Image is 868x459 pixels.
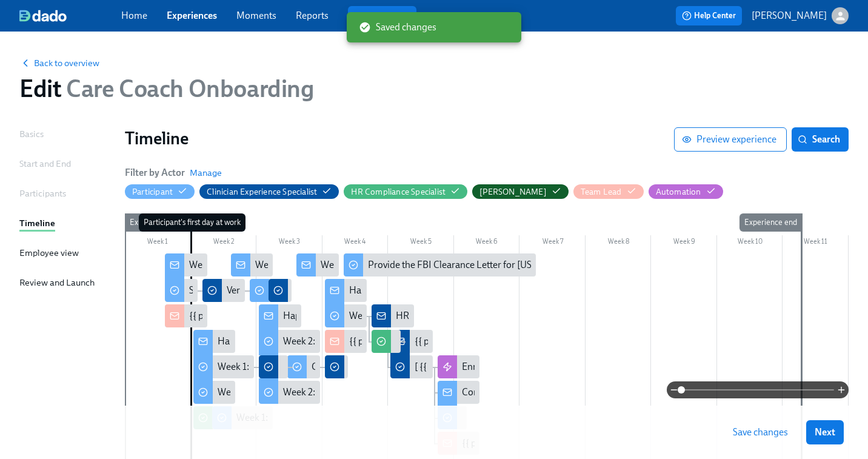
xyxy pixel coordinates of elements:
div: Complete Docebo Courses [312,360,422,374]
div: Week 3 [256,235,322,251]
h1: Timeline [125,127,674,149]
div: Week 3: Final Onboarding Tasks [325,304,367,327]
div: Start and End [19,157,71,170]
div: Hide Paige Eber [479,186,547,198]
div: Welcome to the Charlie Health Team! [189,258,342,272]
div: HRC Check [372,304,414,327]
button: [PERSON_NAME] [752,7,849,24]
div: HRC Check [396,309,442,323]
span: Preview experience [684,133,776,146]
span: Save changes [733,426,788,438]
div: Verify Elation for {{ participant.fullName }} [202,279,245,302]
div: Participants [19,187,66,200]
span: Next [815,426,835,438]
a: Experiences [167,10,217,21]
button: Next [806,420,844,444]
div: Welcome to the Charlie Health Team! [165,253,207,276]
div: Week 3: Final Onboarding Tasks [349,309,481,323]
p: [PERSON_NAME] [752,9,827,22]
div: Enroll in Milestone Email Experience [462,360,612,374]
button: [PERSON_NAME] [472,184,569,199]
div: Software Set-Up [189,284,256,297]
span: Search [800,133,840,146]
div: Week 7 [519,235,586,251]
div: Happy First Day! [193,330,236,353]
div: Week 1: Onboarding Recap! [255,258,370,272]
h1: Edit [19,74,314,103]
button: HR Compliance Specialist [344,184,467,199]
div: Hide HR Compliance Specialist [351,186,446,198]
div: Week 1: Onboarding Recap! [231,253,273,276]
div: Happy Week Two! [259,304,301,327]
div: Week 1: Welcome to Charlie Health Tasks! [218,360,389,374]
div: Week 2 [191,235,257,251]
div: [ {{ participant.startDate | MMM Do }} Cohort] Confirm Successful Onboarding [415,360,736,374]
button: Search [792,127,849,152]
button: Participant [125,184,195,199]
a: Reports [296,10,329,21]
span: Help Center [682,10,736,22]
div: Experience end [739,213,802,232]
button: Save changes [724,420,796,444]
div: Happy Final Week of Onboarding! [349,284,490,297]
button: Team Lead [573,184,644,199]
div: Week Two Onboarding Recap! [296,253,339,276]
div: Provide the FBI Clearance Letter for [US_STATE] [344,253,536,276]
div: Participant's first day at work [139,213,245,232]
div: Complete Docebo Courses [287,355,320,378]
div: Week 2: Q+A and Shadowing [259,330,320,353]
div: Employee view [19,246,79,260]
div: Week 10 [717,235,783,251]
div: Verify Elation for {{ participant.fullName }} [227,284,401,297]
div: Week 2: Q+A and Shadowing [283,335,402,348]
div: Provide the FBI Clearance Letter for [US_STATE] [368,258,566,272]
span: Saved changes [359,21,436,34]
div: Basics [19,127,44,141]
div: {{ participant.fullName }} is nearly done with onboarding! [325,330,367,353]
div: {{ participant.fullName }} has started onboarding [189,309,392,323]
button: Automation [649,184,723,199]
div: Week 1 [125,235,191,251]
button: Manage [190,167,222,179]
div: Enroll in Milestone Email Experience [438,355,480,378]
div: Happy Week Two! [283,309,358,323]
div: Hide Automation [656,186,701,198]
div: Software Set-Up [165,279,198,302]
div: Week 5 [388,235,454,251]
h6: Filter by Actor [125,166,185,179]
button: Help Center [676,6,742,25]
div: Week 9 [651,235,717,251]
div: Experience start [125,213,190,232]
div: Hide Team Lead [581,186,622,198]
img: dado [19,10,67,22]
button: Preview experience [674,127,787,152]
div: Happy First Day! [218,335,286,348]
div: {{ participant.fullName }} Is Cleared From Compliance! [415,335,641,348]
span: Care Coach Onboarding [61,74,313,103]
div: Week 1: Welcome to Charlie Health Tasks! [193,355,255,378]
button: Review us on G2 [348,6,416,25]
div: Hide Participant [132,186,173,198]
div: Hide Clinician Experience Specialist [207,186,317,198]
div: Timeline [19,216,55,230]
a: Moments [236,10,276,21]
button: Back to overview [19,57,99,69]
div: [ {{ participant.startDate | MMM Do }} Cohort] Confirm Successful Onboarding [390,355,433,378]
div: Happy Final Week of Onboarding! [325,279,367,302]
div: Week 4 [322,235,389,251]
div: Week Two Onboarding Recap! [321,258,446,272]
a: dado [19,10,121,22]
button: Clinician Experience Specialist [199,184,339,199]
div: {{ participant.fullName }} is nearly done with onboarding! [349,335,586,348]
div: {{ participant.fullName }} has started onboarding [165,304,207,327]
div: Review and Launch [19,276,95,289]
div: {{ participant.fullName }} Is Cleared From Compliance! [390,330,433,353]
div: Week 8 [586,235,652,251]
a: Home [121,10,147,21]
div: Week 11 [783,235,849,251]
div: Week 6 [454,235,520,251]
